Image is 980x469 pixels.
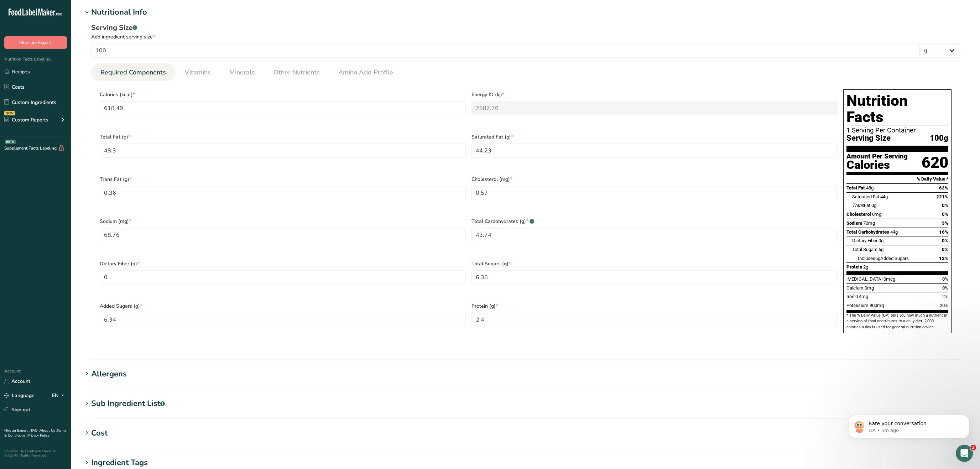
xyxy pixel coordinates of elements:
i: Trans [852,203,864,208]
span: Sodium [846,220,862,226]
span: Total Sugars (g) [471,260,838,267]
span: Cholesterol [846,212,871,217]
span: 16% [939,229,948,235]
input: Type your serving size here [91,43,919,58]
span: 2% [942,294,948,299]
span: 62% [939,185,948,191]
span: 20% [940,303,948,308]
span: 0.4mg [855,294,868,299]
div: EN [52,391,67,400]
span: Sodium (mg) [100,218,466,225]
span: Includes Added Sugars [858,256,909,261]
span: Minerals [229,68,255,77]
span: 0mg [872,212,881,217]
span: 0g [879,238,883,243]
span: Fat [852,203,870,208]
a: About Us . [40,428,57,433]
span: Energy KJ (kj) [471,91,838,98]
span: 0mg [865,285,874,291]
span: Potassium [846,303,869,308]
span: Other Nutrients [273,68,320,77]
div: Nutritional Info [91,6,147,18]
span: 0% [942,285,948,291]
span: Total Sugars [852,247,877,252]
section: % Daily Value * [846,175,948,183]
span: Protein (g) [471,302,838,310]
div: Add ingredient serving size [91,33,960,41]
span: 221% [936,194,948,199]
span: 1 [970,445,976,450]
div: 1 Serving Per Container [846,127,948,134]
span: 900mg [870,303,884,308]
span: 44g [890,229,898,235]
span: Required Components [100,68,166,77]
span: 0% [942,247,948,252]
span: Total Fat (g) [100,133,466,141]
span: Saturated Fat [852,194,879,199]
div: Custom Reports [4,116,48,124]
div: Powered By FoodLabelMaker © 2025 All Rights Reserved [4,449,67,458]
a: Hire an Expert . [4,428,30,433]
span: Dietary Fiber [852,238,877,243]
div: Amount Per Serving [846,153,908,160]
iframe: Intercom live chat [956,445,973,462]
div: Serving Size [91,22,960,33]
span: 6g [879,247,883,252]
span: Saturated Fat (g) [471,133,838,141]
span: 44g [880,194,888,199]
button: Hire an Expert [4,36,67,49]
h1: Nutrition Facts [846,93,948,125]
span: 48g [866,185,874,191]
div: Sub Ingredient List [91,398,165,410]
span: Calcium [846,285,864,291]
a: Privacy Policy [27,433,49,438]
span: Vitamins [184,68,211,77]
div: Allergens [91,368,127,380]
span: 13% [939,256,948,261]
span: Trans Fat (g) [100,176,466,183]
span: [MEDICAL_DATA] [846,276,882,282]
span: 0% [942,212,948,217]
span: 3% [942,220,948,226]
a: FAQ . [31,428,40,433]
div: BETA [5,140,16,144]
a: Language [4,389,35,402]
span: Added Sugars (g) [100,302,466,310]
div: 620 [922,153,948,172]
div: Cost [91,427,108,439]
span: Serving Size [846,134,891,143]
span: Total Fat [846,185,865,191]
span: Dietary Fiber (g) [100,260,466,267]
span: 0% [942,203,948,208]
span: Protein [846,264,862,270]
span: 0% [942,276,948,282]
div: NEW [4,111,15,115]
span: 0mcg [883,276,895,282]
span: 6g [875,256,880,261]
div: Calories [846,160,908,170]
span: Cholesterol (mg) [471,176,838,183]
span: 0g [871,203,876,208]
span: 100g [930,134,948,143]
div: Ingredient Tags [91,457,148,469]
span: Total Carbohydrates [846,229,889,235]
a: Terms & Conditions . [4,428,67,438]
span: Iron [846,294,854,299]
section: * The % Daily Value (DV) tells you how much a nutrient in a serving of food contributes to a dail... [846,313,948,330]
iframe: Intercom notifications message [838,400,980,450]
span: Amino Acid Profile [338,68,393,77]
span: Calories (kcal) [100,91,466,98]
span: Total Carbohydrates (g) [471,218,838,225]
span: 2g [863,264,868,270]
span: 70mg [863,220,875,226]
span: 0% [942,238,948,243]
